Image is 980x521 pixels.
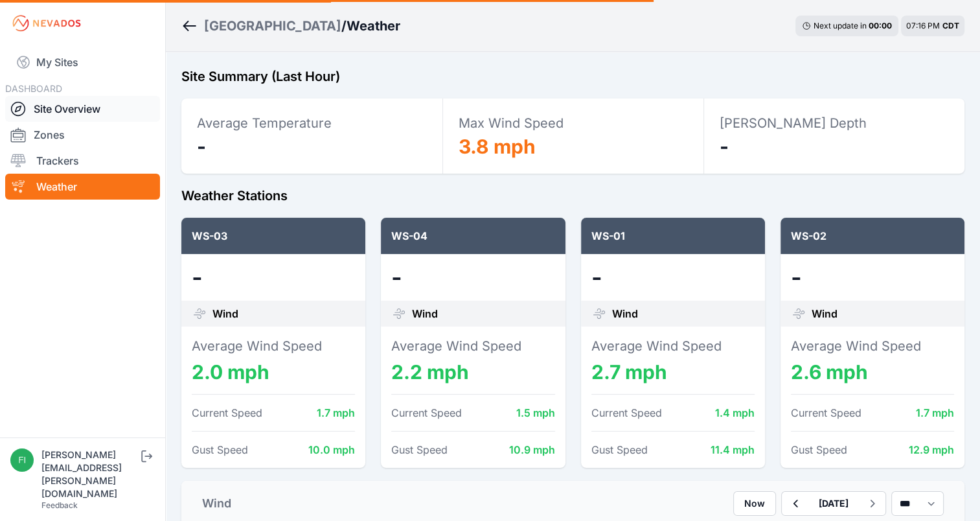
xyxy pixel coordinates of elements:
[715,405,755,421] dd: 1.4 mph
[720,135,729,158] span: -
[509,442,555,457] dd: 10.9 mph
[5,148,160,174] a: Trackers
[412,306,438,321] span: Wind
[192,264,355,290] dd: -
[711,442,755,457] dd: 11.4 mph
[181,218,365,254] div: WS-03
[181,187,964,205] h2: Weather Stations
[197,135,206,158] span: -
[581,218,765,254] div: WS-01
[381,218,565,254] div: WS-04
[347,17,400,35] h3: Weather
[791,360,954,384] dd: 2.6 mph
[41,448,139,500] div: [PERSON_NAME][EMAIL_ADDRESS][PERSON_NAME][DOMAIN_NAME]
[869,21,892,31] div: 00 : 00
[459,135,536,158] span: 3.8 mph
[391,405,462,421] dt: Current Speed
[391,442,448,457] dt: Gust Speed
[391,337,554,355] dt: Average Wind Speed
[181,67,964,86] h2: Site Summary (Last Hour)
[812,306,838,321] span: Wind
[591,405,662,421] dt: Current Speed
[192,337,355,355] dt: Average Wind Speed
[612,306,638,321] span: Wind
[791,337,954,355] dt: Average Wind Speed
[10,13,83,34] img: Nevados
[197,115,332,131] span: Average Temperature
[516,405,555,421] dd: 1.5 mph
[791,442,847,457] dt: Gust Speed
[791,405,861,421] dt: Current Speed
[204,17,341,35] a: [GEOGRAPHIC_DATA]
[5,96,160,122] a: Site Overview
[10,448,34,472] img: fidel.lopez@prim.com
[781,218,964,254] div: WS-02
[317,405,355,421] dd: 1.7 mph
[391,360,554,384] dd: 2.2 mph
[591,264,755,290] dd: -
[591,337,755,355] dt: Average Wind Speed
[791,264,954,290] dd: -
[5,83,62,94] span: DASHBOARD
[909,442,954,457] dd: 12.9 mph
[202,494,231,513] div: Wind
[5,47,160,78] a: My Sites
[733,491,776,516] button: Now
[391,264,554,290] dd: -
[459,115,564,131] span: Max Wind Speed
[942,21,959,30] span: CDT
[720,115,867,131] span: [PERSON_NAME] Depth
[814,21,867,30] span: Next update in
[341,17,347,35] span: /
[5,122,160,148] a: Zones
[41,500,78,510] a: Feedback
[212,306,238,321] span: Wind
[192,360,355,384] dd: 2.0 mph
[916,405,954,421] dd: 1.7 mph
[591,360,755,384] dd: 2.7 mph
[5,174,160,200] a: Weather
[181,9,400,43] nav: Breadcrumb
[591,442,648,457] dt: Gust Speed
[906,21,940,30] span: 07:16 PM
[192,405,262,421] dt: Current Speed
[308,442,355,457] dd: 10.0 mph
[192,442,248,457] dt: Gust Speed
[808,492,859,515] button: [DATE]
